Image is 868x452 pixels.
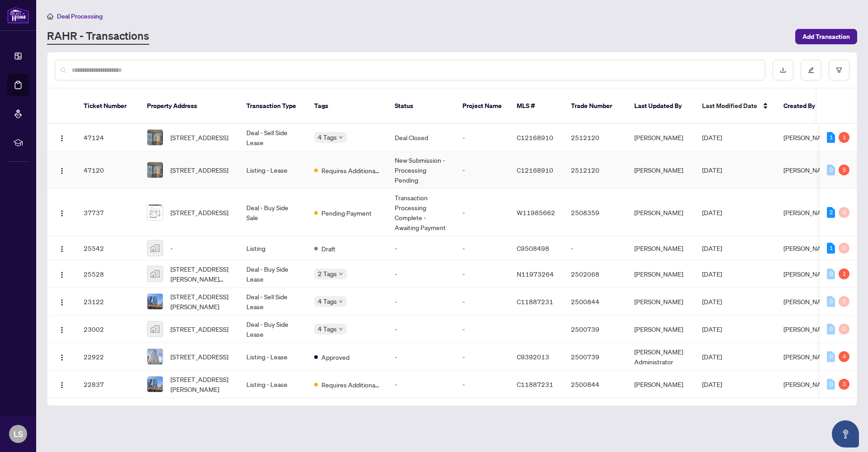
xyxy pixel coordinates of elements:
div: 1 [839,132,849,143]
span: C11887231 [517,297,553,306]
th: Status [387,89,455,124]
span: Approved [321,352,349,362]
img: Logo [58,271,66,278]
span: C9392013 [517,353,549,361]
span: [STREET_ADDRESS] [170,207,228,217]
td: 2502068 [564,260,627,288]
td: 23122 [76,288,140,315]
img: thumbnail-img [147,266,163,282]
th: Tags [307,89,387,124]
img: Logo [58,354,66,361]
span: edit [808,67,814,73]
span: [DATE] [702,270,722,278]
th: MLS # [509,89,564,124]
td: New Submission - Processing Pending [387,151,455,189]
img: thumbnail-img [147,349,163,364]
td: - [455,288,509,315]
button: Logo [55,205,69,220]
td: 2500739 [564,343,627,371]
div: 0 [827,379,835,390]
td: 22922 [76,343,140,371]
button: Logo [55,163,69,177]
span: download [780,67,786,73]
span: [STREET_ADDRESS][PERSON_NAME] [170,292,232,311]
td: Deal - Buy Side Lease [239,315,307,343]
td: Deal - Buy Side Lease [239,260,307,288]
span: [DATE] [702,380,722,388]
td: 22837 [76,371,140,398]
td: - [455,260,509,288]
span: [DATE] [702,133,722,141]
td: [PERSON_NAME] [627,260,695,288]
th: Created By [776,89,830,124]
td: - [455,151,509,189]
td: [PERSON_NAME] [627,124,695,151]
span: C9508498 [517,244,549,252]
div: 0 [839,296,849,307]
span: 4 Tags [318,296,337,306]
button: edit [801,60,821,80]
span: C11887231 [517,380,553,388]
span: [PERSON_NAME] [783,353,832,361]
td: - [387,371,455,398]
span: - [170,243,173,253]
td: [PERSON_NAME] [627,288,695,315]
td: 2512120 [564,151,627,189]
span: [STREET_ADDRESS] [170,352,228,362]
span: [DATE] [702,208,722,217]
div: 0 [827,324,835,334]
th: Ticket Number [76,89,140,124]
span: Requires Additional Docs [321,165,380,175]
span: [PERSON_NAME] [783,325,832,333]
td: 2500844 [564,288,627,315]
span: 4 Tags [318,132,337,142]
span: down [339,135,343,140]
span: [STREET_ADDRESS] [170,165,228,175]
span: [PERSON_NAME] [783,208,832,217]
td: Deal - Buy Side Sale [239,189,307,236]
img: Logo [58,299,66,306]
td: 37737 [76,189,140,236]
div: 0 [827,165,835,175]
span: [DATE] [702,325,722,333]
td: Deal - Sell Side Lease [239,288,307,315]
div: 4 [839,351,849,362]
div: 0 [827,351,835,362]
span: [STREET_ADDRESS][PERSON_NAME][PERSON_NAME] [170,264,232,284]
span: [DATE] [702,353,722,361]
button: Logo [55,130,69,145]
div: 0 [827,268,835,279]
td: [PERSON_NAME] Administrator [627,343,695,371]
img: thumbnail-img [147,294,163,309]
img: logo [7,7,29,24]
span: [PERSON_NAME] [783,166,832,174]
img: thumbnail-img [147,205,163,220]
img: Logo [58,167,66,174]
th: Trade Number [564,89,627,124]
span: [DATE] [702,297,722,306]
button: Logo [55,322,69,336]
td: [PERSON_NAME] [627,236,695,260]
td: Transaction Processing Complete - Awaiting Payment [387,189,455,236]
div: 2 [827,207,835,218]
div: 5 [839,165,849,175]
button: Logo [55,241,69,255]
span: down [339,327,343,331]
div: 0 [839,324,849,334]
img: thumbnail-img [147,240,163,256]
td: [PERSON_NAME] [627,151,695,189]
a: RAHR - Transactions [47,28,149,45]
span: LS [14,428,23,440]
img: thumbnail-img [147,162,163,178]
div: 0 [839,207,849,218]
img: Logo [58,326,66,334]
span: C12168910 [517,133,553,141]
span: W11985662 [517,208,555,217]
div: 0 [827,296,835,307]
td: Listing - Lease [239,343,307,371]
td: Listing - Lease [239,371,307,398]
div: 1 [827,243,835,254]
button: filter [829,60,849,80]
div: 1 [839,268,849,279]
td: - [387,288,455,315]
